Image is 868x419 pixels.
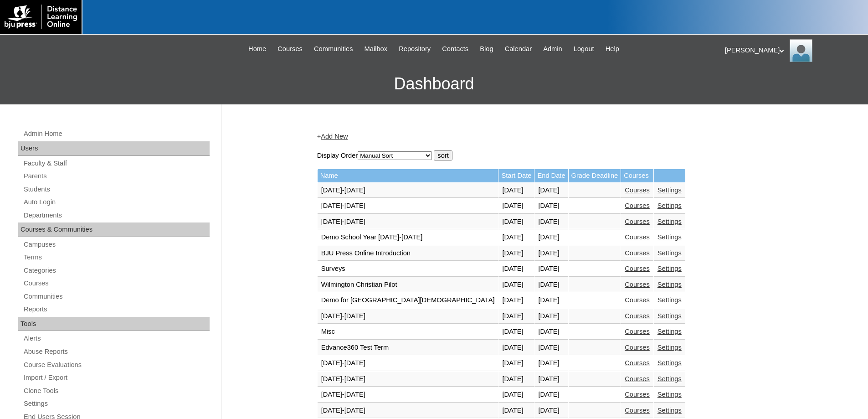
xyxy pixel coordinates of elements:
[318,277,498,293] td: Wilmington Christian Pilot
[657,312,682,320] a: Settings
[317,150,768,160] form: Display Order
[23,171,210,182] a: Parents
[23,128,210,140] a: Admin Home
[534,309,568,324] td: [DATE]
[498,387,534,403] td: [DATE]
[498,356,534,371] td: [DATE]
[657,202,682,209] a: Settings
[534,372,568,387] td: [DATE]
[318,198,498,214] td: [DATE]-[DATE]
[248,44,266,54] span: Home
[18,141,210,156] div: Users
[498,214,534,230] td: [DATE]
[23,197,210,208] a: Auto Login
[318,261,498,277] td: Surveys
[534,198,568,214] td: [DATE]
[625,265,650,272] a: Courses
[534,214,568,230] td: [DATE]
[23,398,210,409] a: Settings
[625,312,650,320] a: Courses
[534,293,568,308] td: [DATE]
[317,132,768,141] div: +
[569,169,621,182] td: Grade Deadline
[23,265,210,276] a: Categories
[18,222,210,237] div: Courses & Communities
[23,278,210,289] a: Courses
[23,385,210,397] a: Clone Tools
[657,328,682,335] a: Settings
[657,265,682,272] a: Settings
[625,186,650,194] a: Courses
[498,372,534,387] td: [DATE]
[625,407,650,414] a: Courses
[569,44,599,54] a: Logout
[625,249,650,257] a: Courses
[534,183,568,198] td: [DATE]
[23,158,210,169] a: Faculty & Staff
[625,375,650,383] a: Courses
[625,296,650,304] a: Courses
[498,277,534,293] td: [DATE]
[23,239,210,250] a: Campuses
[318,309,498,324] td: [DATE]-[DATE]
[5,5,77,29] img: logo-white.png
[606,44,619,54] span: Help
[498,183,534,198] td: [DATE]
[657,344,682,351] a: Settings
[360,44,392,54] a: Mailbox
[318,324,498,340] td: Misc
[625,391,650,398] a: Courses
[657,391,682,398] a: Settings
[318,372,498,387] td: [DATE]-[DATE]
[277,44,303,54] span: Courses
[437,44,473,54] a: Contacts
[498,246,534,261] td: [DATE]
[657,233,682,241] a: Settings
[534,246,568,261] td: [DATE]
[657,359,682,367] a: Settings
[23,372,210,383] a: Import / Export
[498,309,534,324] td: [DATE]
[657,281,682,288] a: Settings
[318,340,498,356] td: Edvance360 Test Term
[480,44,493,54] span: Blog
[543,44,562,54] span: Admin
[23,252,210,263] a: Terms
[23,291,210,302] a: Communities
[657,186,682,194] a: Settings
[498,169,534,182] td: Start Date
[23,359,210,371] a: Course Evaluations
[318,387,498,403] td: [DATE]-[DATE]
[498,324,534,340] td: [DATE]
[534,261,568,277] td: [DATE]
[625,359,650,367] a: Courses
[539,44,567,54] a: Admin
[657,407,682,414] a: Settings
[534,277,568,293] td: [DATE]
[657,249,682,257] a: Settings
[725,39,859,62] div: [PERSON_NAME]
[318,246,498,261] td: BJU Press Online Introduction
[442,44,468,54] span: Contacts
[321,133,348,140] a: Add New
[534,356,568,371] td: [DATE]
[23,333,210,344] a: Alerts
[498,261,534,277] td: [DATE]
[273,44,307,54] a: Courses
[621,169,653,182] td: Courses
[500,44,536,54] a: Calendar
[475,44,498,54] a: Blog
[309,44,358,54] a: Communities
[657,218,682,225] a: Settings
[574,44,594,54] span: Logout
[5,63,863,104] h3: Dashboard
[318,214,498,230] td: [DATE]-[DATE]
[534,230,568,245] td: [DATE]
[23,346,210,357] a: Abuse Reports
[399,44,431,54] span: Repository
[498,403,534,419] td: [DATE]
[498,230,534,245] td: [DATE]
[534,387,568,403] td: [DATE]
[244,44,271,54] a: Home
[505,44,532,54] span: Calendar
